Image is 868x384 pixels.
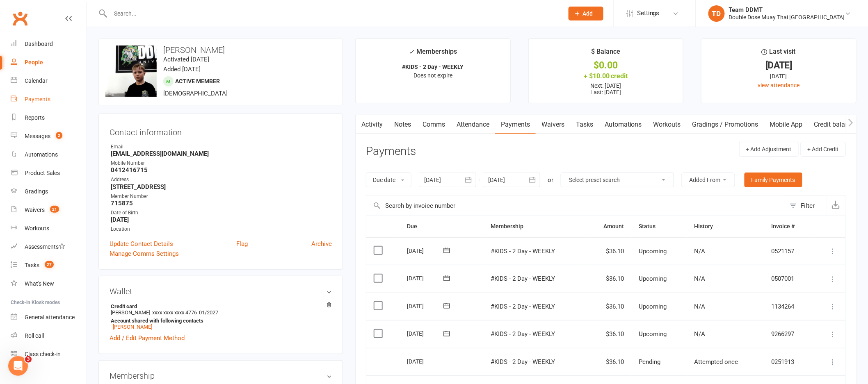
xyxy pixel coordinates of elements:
[105,45,336,55] h3: [PERSON_NAME]
[11,53,87,72] a: People
[25,114,45,121] div: Reports
[764,320,813,348] td: 9266297
[10,8,30,29] a: Clubworx
[11,327,87,345] a: Roll call
[110,287,332,296] h3: Wallet
[739,142,799,157] button: + Add Adjustment
[11,72,87,90] a: Calendar
[407,300,445,312] div: [DATE]
[25,170,60,176] div: Product Sales
[694,275,705,282] span: N/A
[495,115,536,134] a: Payments
[709,72,849,81] div: [DATE]
[407,244,445,257] div: [DATE]
[11,345,87,364] a: Class kiosk mode
[586,216,631,237] th: Amount
[110,302,332,331] li: [PERSON_NAME]
[536,82,676,95] p: Next: [DATE] Last: [DATE]
[583,10,593,17] span: Add
[111,303,328,309] strong: Credit card
[491,248,555,255] span: #KIDS - 2 Day - WEEKLY
[105,45,157,97] img: image1726464313.png
[11,219,87,238] a: Workouts
[25,41,53,47] div: Dashboard
[108,8,558,19] input: Search...
[409,46,457,61] div: Memberships
[25,151,58,158] div: Automations
[729,6,845,14] div: Team DDMT
[11,109,87,127] a: Reports
[809,115,861,134] a: Credit balance
[236,239,248,249] a: Flag
[25,77,48,84] div: Calendar
[11,90,87,109] a: Payments
[694,358,738,366] span: Attempted once
[25,351,61,357] div: Class check-in
[764,216,813,237] th: Invoice #
[25,280,54,287] div: What's New
[111,159,332,167] div: Mobile Number
[25,59,43,66] div: People
[25,207,45,213] div: Waivers
[729,14,845,21] div: Double Dose Muay Thai [GEOGRAPHIC_DATA]
[25,262,39,268] div: Tasks
[536,72,676,80] div: + $10.00 credit
[548,175,553,185] div: or
[111,318,328,324] strong: Account shared with following contacts
[591,46,620,61] div: $ Balance
[356,115,388,134] a: Activity
[111,225,332,233] div: Location
[639,358,661,366] span: Pending
[694,330,705,338] span: N/A
[111,200,332,207] strong: 715875
[400,216,483,237] th: Due
[417,115,451,134] a: Comms
[491,275,555,282] span: #KIDS - 2 Day - WEEKLY
[586,265,631,293] td: $36.10
[110,239,173,249] a: Update Contact Details
[25,225,49,232] div: Workouts
[569,7,603,20] button: Add
[11,164,87,182] a: Product Sales
[111,209,332,217] div: Date of Birth
[11,145,87,164] a: Automations
[163,56,209,63] time: Activated [DATE]
[366,196,786,216] input: Search by invoice number
[25,243,65,250] div: Assessments
[639,275,667,282] span: Upcoming
[764,265,813,293] td: 0507001
[764,237,813,265] td: 0521157
[402,64,464,70] strong: #KIDS - 2 Day - WEEKLY
[491,330,555,338] span: #KIDS - 2 Day - WEEKLY
[648,115,687,134] a: Workouts
[801,142,846,157] button: + Add Credit
[786,196,826,216] button: Filter
[586,237,631,265] td: $36.10
[709,61,849,70] div: [DATE]
[758,82,800,89] a: view attendance
[111,166,332,174] strong: 0412416715
[11,127,87,145] a: Messages 2
[407,272,445,284] div: [DATE]
[199,309,218,316] span: 01/2027
[407,355,445,368] div: [DATE]
[163,90,228,97] span: [DEMOGRAPHIC_DATA]
[681,173,735,187] button: Added From
[11,238,87,256] a: Assessments
[632,216,687,237] th: Status
[25,133,50,139] div: Messages
[163,66,201,73] time: Added [DATE]
[639,248,667,255] span: Upcoming
[708,5,725,22] div: TD
[694,248,705,255] span: N/A
[491,358,555,366] span: #KIDS - 2 Day - WEEKLY
[570,115,599,134] a: Tasks
[451,115,495,134] a: Attendance
[8,356,28,376] iframe: Intercom live chat
[111,150,332,157] strong: [EMAIL_ADDRESS][DOMAIN_NAME]
[25,332,44,339] div: Roll call
[484,216,586,237] th: Membership
[110,371,332,380] h3: Membership
[25,188,48,195] div: Gradings
[388,115,417,134] a: Notes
